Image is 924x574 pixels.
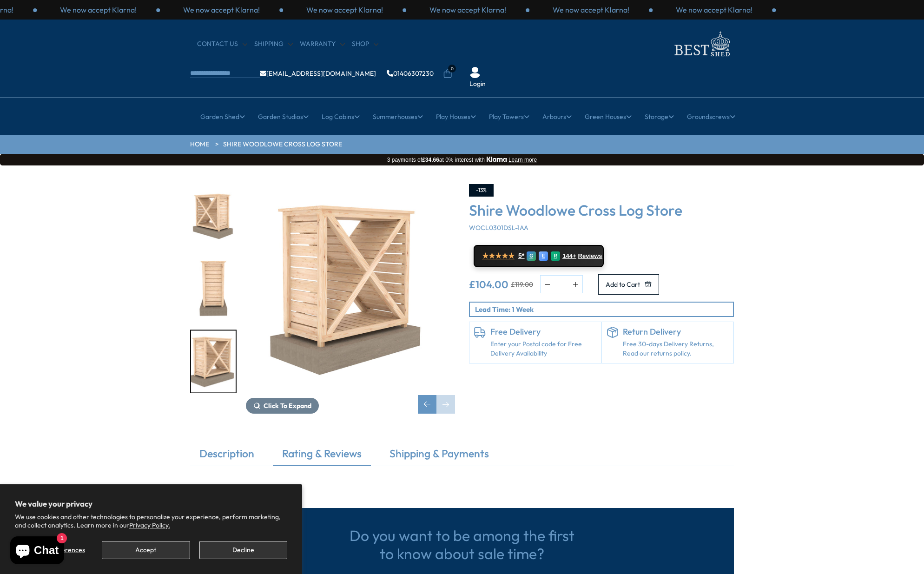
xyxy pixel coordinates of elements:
[190,257,237,321] div: 6 / 7
[529,5,653,15] div: 2 / 3
[15,499,287,508] h2: We value your privacy
[15,513,287,529] p: We use cookies and other technologies to personalize your experience, perform marketing, and coll...
[246,184,455,393] img: Shire Woodlowe Cross Log Store - Best Shed
[246,398,319,414] button: Click To Expand
[598,274,659,295] button: Add to Cart
[7,536,67,567] inbox-online-store-chat: Shopify online store chat
[199,541,287,559] button: Decline
[653,5,776,15] div: 3 / 3
[191,258,236,320] img: WoodloweCrossLogStoreRenderWhite3_402970fb-f2c7-4e06-ade4-40d7b0f9ba2b_200x200.jpg
[387,70,434,77] a: 01406307230
[474,245,604,267] a: ★★★★★ 5* G E R 144+ Reviews
[246,184,455,414] div: 7 / 7
[373,105,423,128] a: Summerhouses
[352,40,378,49] a: Shop
[346,527,578,562] h3: Do you want to be among the first to know about sale time?
[562,252,576,260] span: 144+
[258,105,309,128] a: Garden Studios
[687,105,735,128] a: Groundscrews
[469,201,734,219] h3: Shire Woodlowe Cross Log Store
[418,395,436,414] div: Previous slide
[469,224,528,232] span: WOCL0301DSL-1AA
[37,5,160,15] div: 1 / 3
[482,251,515,260] span: ★★★★★
[511,281,533,288] del: £119.00
[469,279,508,290] ins: £104.00
[102,541,190,559] button: Accept
[429,5,506,15] p: We now accept Klarna!
[190,184,237,248] div: 5 / 7
[273,446,371,466] a: Rating & Reviews
[606,281,640,288] span: Add to Cart
[60,5,137,15] p: We now accept Klarna!
[260,70,376,77] a: [EMAIL_ADDRESS][DOMAIN_NAME]
[300,40,345,49] a: Warranty
[539,251,548,261] div: E
[490,327,597,337] h6: Free Delivery
[623,340,729,358] p: Free 30-days Delivery Returns, Read our returns policy.
[469,184,494,197] div: -13%
[160,5,283,15] div: 2 / 3
[322,105,360,128] a: Log Cabins
[129,521,170,529] a: Privacy Policy.
[197,40,247,49] a: CONTACT US
[645,105,674,128] a: Storage
[448,65,456,73] span: 0
[406,5,529,15] div: 1 / 3
[200,105,245,128] a: Garden Shed
[183,5,260,15] p: We now accept Klarna!
[676,5,752,15] p: We now accept Klarna!
[527,251,536,261] div: G
[191,330,236,392] img: WoodloweCrossLogStoreRenderWhite4_e777e00f-eaa1-4529-8fe2-deabe251741b_200x200.jpg
[443,69,452,79] a: 0
[223,140,342,149] a: Shire Woodlowe Cross Log Store
[283,5,406,15] div: 3 / 3
[475,304,733,314] p: Lead Time: 1 Week
[380,446,498,466] a: Shipping & Payments
[254,40,293,49] a: Shipping
[264,402,311,410] span: Click To Expand
[469,67,481,78] img: User Icon
[489,105,529,128] a: Play Towers
[623,327,729,337] h6: Return Delivery
[190,140,209,149] a: HOME
[578,252,602,260] span: Reviews
[436,395,455,414] div: Next slide
[190,446,264,466] a: Description
[190,330,237,393] div: 7 / 7
[669,29,734,59] img: logo
[551,251,560,261] div: R
[553,5,629,15] p: We now accept Klarna!
[585,105,632,128] a: Green Houses
[191,185,236,247] img: WoodloweCrossLogStoreRenderWhite1_bb7e15cb-b296-4701-affa-9e522f0f75ca_200x200.jpg
[306,5,383,15] p: We now accept Klarna!
[542,105,572,128] a: Arbours
[436,105,476,128] a: Play Houses
[469,79,486,89] a: Login
[490,340,597,358] a: Enter your Postal code for Free Delivery Availability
